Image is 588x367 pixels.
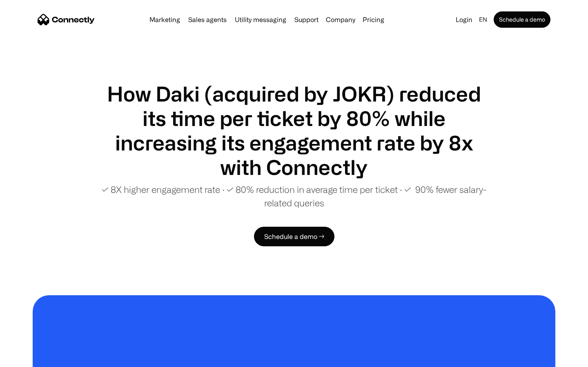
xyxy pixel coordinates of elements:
[254,227,334,246] a: Schedule a demo →
[359,16,388,23] a: Pricing
[232,16,290,23] a: Utility messaging
[326,14,355,25] div: Company
[16,353,49,364] ul: Language list
[98,183,490,210] p: ✓ 8X higher engagement rate ∙ ✓ 80% reduction in average time per ticket ∙ ✓ 90% fewer salary-rel...
[185,16,230,23] a: Sales agents
[494,11,550,28] a: Schedule a demo
[146,16,183,23] a: Marketing
[479,14,487,25] div: en
[98,82,490,179] h1: How Daki (acquired by JOKR) reduced its time per ticket by 80% while increasing its engagement ra...
[291,16,322,23] a: Support
[452,14,476,25] a: Login
[8,352,49,364] aside: Language selected: English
